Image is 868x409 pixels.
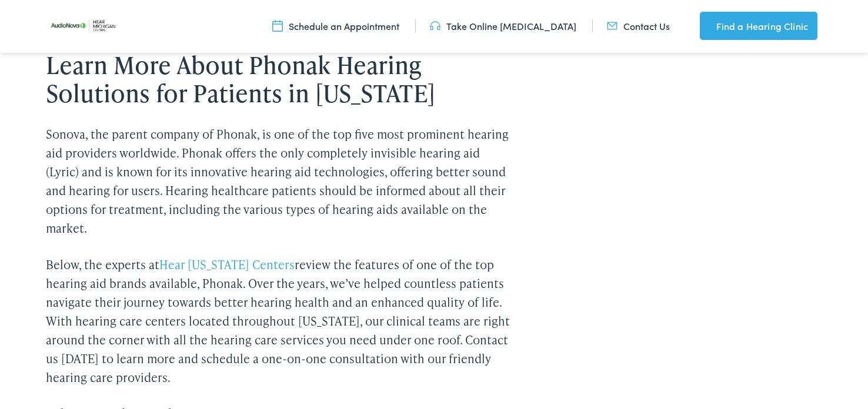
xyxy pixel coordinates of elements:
[272,19,399,32] a: Schedule an Appointment
[607,19,670,32] a: Contact Us
[46,51,512,107] h1: Learn More About Phonak Hearing Solutions for Patients in [US_STATE]
[46,125,512,237] p: Sonova, the parent company of Phonak, is one of the top five most prominent hearing aid providers...
[430,19,440,32] img: utility icon
[607,19,617,32] img: utility icon
[272,19,283,32] img: utility icon
[700,19,710,33] img: utility icon
[700,12,817,40] a: Find a Hearing Clinic
[159,256,295,273] a: Hear [US_STATE] Centers
[46,255,512,387] p: Below, the experts at review the features of one of the top hearing aid brands available, Phonak....
[430,19,576,32] a: Take Online [MEDICAL_DATA]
